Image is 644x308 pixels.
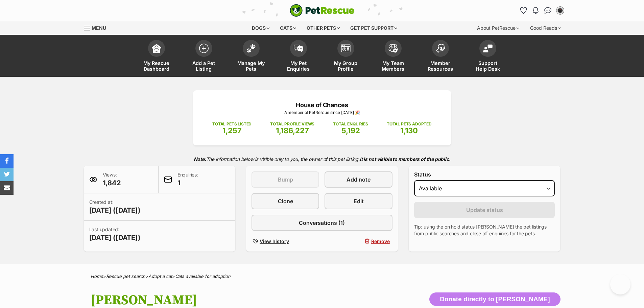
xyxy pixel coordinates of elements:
[290,4,355,17] a: PetRescue
[466,206,503,214] span: Update status
[347,175,371,184] span: Add note
[189,60,219,72] span: Add a Pet Listing
[360,156,451,162] strong: It is not visible to members of the public.
[228,37,275,77] a: Manage My Pets
[175,274,231,279] a: Cats available for adoption
[294,45,303,52] img: pet-enquiries-icon-7e3ad2cf08bfb03b45e93fb7055b45f3efa6380592205ae92323e6603595dc1f.svg
[472,21,524,35] div: About PetRescue
[74,274,571,279] div: > > >
[212,121,252,127] p: TOTAL PETS LISTED
[199,44,209,53] img: add-pet-listing-icon-0afa8454b4691262ce3f59096e99ab1cd57d4a30225e0717b998d2c9b9846f56.svg
[322,37,369,77] a: My Group Profile
[278,197,293,205] span: Clone
[325,171,392,188] a: Add note
[302,21,344,35] div: Other pets
[103,178,121,188] span: 1,842
[180,37,228,77] a: Add a Pet Listing
[252,215,392,231] a: Conversations (1)
[473,60,503,72] span: Support Help Desk
[388,44,398,53] img: team-members-icon-5396bd8760b3fe7c0b43da4ab00e1e3bb1a5d9ba89233759b79545d2d3fc5d0d.svg
[354,197,364,205] span: Edit
[89,199,141,215] p: Created at:
[91,292,377,308] h1: [PERSON_NAME]
[429,292,560,306] button: Donate directly to [PERSON_NAME]
[290,4,355,17] img: logo-cat-932fe2b9b8326f06289b0f2fb663e598f794de774fb13d1741a6617ecf9a85b4.svg
[518,5,529,16] a: Favourites
[325,193,392,209] a: Edit
[544,7,551,14] img: chat-41dd97257d64d25036548639549fe6c8038ab92f7586957e7f3b1b290dea8141.svg
[91,274,103,279] a: Home
[92,25,106,31] span: Menu
[252,236,319,246] a: View history
[325,236,392,246] button: Remove
[106,274,145,279] a: Rescue pet search
[278,175,293,184] span: Bump
[275,21,301,35] div: Cats
[533,7,538,14] img: notifications-46538b983faf8c2785f20acdc204bb7945ddae34d4c08c2a6579f10ce5e182be.svg
[557,7,564,14] img: Ebonny Williams profile pic
[252,193,319,209] a: Clone
[341,126,360,135] span: 5,192
[203,110,441,116] p: A member of PetRescue since [DATE] 🎉
[345,21,402,35] div: Get pet support
[246,44,256,53] img: manage-my-pets-icon-02211641906a0b7f246fdf0571729dbe1e7629f14944591b6c1af311fb30b64b.svg
[299,219,345,227] span: Conversations (1)
[203,100,441,110] p: House of Chances
[260,238,289,245] span: View history
[84,152,560,166] p: The information below is visible only to you, the owner of this pet listing.
[270,121,314,127] p: TOTAL PROFILE VIEWS
[387,121,432,127] p: TOTAL PETS ADOPTED
[89,206,141,215] span: [DATE] ([DATE])
[84,21,111,33] a: Menu
[283,60,314,72] span: My Pet Enquiries
[148,274,172,279] a: Adopt a cat
[378,60,408,72] span: My Team Members
[141,60,172,72] span: My Rescue Dashboard
[177,178,198,188] span: 1
[414,171,555,177] label: Status
[177,171,198,188] p: Enquiries:
[222,126,242,135] span: 1,257
[341,44,351,52] img: group-profile-icon-3fa3cf56718a62981997c0bc7e787c4b2cf8bcc04b72c1350f741eb67cf2f40e.svg
[276,126,309,135] span: 1,186,227
[425,60,456,72] span: Member Resources
[525,21,566,35] div: Good Reads
[152,44,161,53] img: dashboard-icon-eb2f2d2d3e046f16d808141f083e7271f6b2e854fb5c12c21221c1fb7104beca.svg
[333,121,368,127] p: TOTAL ENQUIRIES
[371,238,390,245] span: Remove
[543,5,553,16] a: Conversations
[464,37,511,77] a: Support Help Desk
[483,44,493,52] img: help-desk-icon-fdf02630f3aa405de69fd3d07c3f3aa587a6932b1a1747fa1d2bba05be0121f9.svg
[610,274,630,294] iframe: Help Scout Beacon - Open
[414,202,555,218] button: Update status
[247,21,274,35] div: Dogs
[89,226,141,242] p: Last updated:
[414,223,555,237] p: Tip: using the on hold status [PERSON_NAME] the pet listings from public searches and close off e...
[530,5,541,16] button: Notifications
[275,37,322,77] a: My Pet Enquiries
[436,44,445,53] img: member-resources-icon-8e73f808a243e03378d46382f2149f9095a855e16c252ad45f914b54edf8863c.svg
[252,171,319,188] button: Bump
[369,37,417,77] a: My Team Members
[555,5,566,16] button: My account
[331,60,361,72] span: My Group Profile
[400,126,418,135] span: 1,130
[518,5,566,16] ul: Account quick links
[194,156,206,162] strong: Note:
[103,171,121,188] p: Views:
[133,37,180,77] a: My Rescue Dashboard
[236,60,266,72] span: Manage My Pets
[417,37,464,77] a: Member Resources
[89,233,141,242] span: [DATE] ([DATE])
